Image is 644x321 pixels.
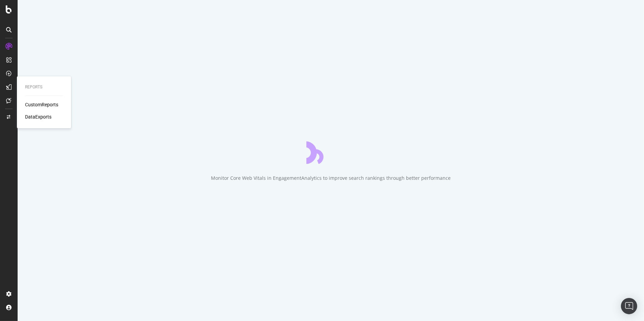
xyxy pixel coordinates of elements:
[621,298,637,314] div: Open Intercom Messenger
[25,113,51,120] a: DataExports
[25,84,63,90] div: Reports
[211,175,451,181] div: Monitor Core Web Vitals in EngagementAnalytics to improve search rankings through better performance
[306,140,355,164] div: animation
[25,101,58,108] a: CustomReports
